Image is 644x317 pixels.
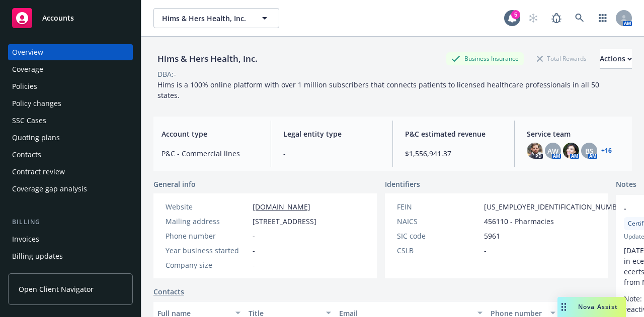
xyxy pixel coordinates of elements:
[484,201,628,212] span: [US_EMPLOYER_IDENTIFICATION_NUMBER]
[385,179,420,189] span: Identifiers
[527,143,543,159] img: photo
[8,164,133,180] a: Contract review
[12,130,60,146] div: Quoting plans
[162,148,259,159] span: P&C - Commercial lines
[601,148,612,154] a: +16
[153,286,184,297] a: Contacts
[8,95,133,112] a: Policy changes
[397,231,480,241] div: SIC code
[8,147,133,163] a: Contacts
[8,4,133,32] a: Accounts
[600,49,632,69] button: Actions
[616,179,636,191] span: Notes
[12,44,43,60] div: Overview
[157,80,601,100] span: Hims is a 100% online platform with over 1 million subscribers that connects patients to licensed...
[166,260,249,270] div: Company size
[166,216,249,227] div: Mailing address
[8,113,133,129] a: SSC Cases
[8,217,133,227] div: Billing
[166,245,249,256] div: Year business started
[12,231,39,247] div: Invoices
[397,245,480,256] div: CSLB
[397,216,480,227] div: NAICS
[283,148,380,159] span: -
[12,181,87,197] div: Coverage gap analysis
[162,129,259,139] span: Account type
[532,52,592,65] div: Total Rewards
[12,78,37,94] div: Policies
[570,8,590,28] a: Search
[166,231,249,241] div: Phone number
[19,284,94,294] span: Open Client Navigator
[397,201,480,212] div: FEIN
[12,61,43,77] div: Coverage
[8,44,133,60] a: Overview
[157,69,176,79] div: DBA: -
[600,49,632,68] div: Actions
[546,8,567,28] a: Report a Bug
[253,202,310,212] a: [DOMAIN_NAME]
[8,248,133,264] a: Billing updates
[153,179,196,189] span: General info
[484,231,500,241] span: 5961
[557,297,626,317] button: Nova Assist
[8,130,133,146] a: Quoting plans
[405,148,502,159] span: $1,556,941.37
[153,52,262,65] div: Hims & Hers Health, Inc.
[578,302,618,311] span: Nova Assist
[283,129,380,139] span: Legal entity type
[405,129,502,139] span: P&C estimated revenue
[8,181,133,197] a: Coverage gap analysis
[547,146,558,156] span: AW
[253,216,316,227] span: [STREET_ADDRESS]
[585,146,594,156] span: BS
[162,13,249,24] span: Hims & Hers Health, Inc.
[484,216,554,227] span: 456110 - Pharmacies
[557,297,570,317] div: Drag to move
[8,61,133,77] a: Coverage
[8,231,133,247] a: Invoices
[12,95,61,112] div: Policy changes
[42,14,74,22] span: Accounts
[12,164,65,180] div: Contract review
[12,248,63,264] div: Billing updates
[563,143,579,159] img: photo
[166,201,249,212] div: Website
[527,129,624,139] span: Service team
[511,10,520,19] div: 5
[484,245,487,256] span: -
[12,147,41,163] div: Contacts
[446,52,524,65] div: Business Insurance
[253,231,255,241] span: -
[253,245,255,256] span: -
[253,260,255,270] span: -
[523,8,543,28] a: Start snowing
[153,8,279,28] button: Hims & Hers Health, Inc.
[8,78,133,94] a: Policies
[593,8,613,28] a: Switch app
[12,113,46,129] div: SSC Cases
